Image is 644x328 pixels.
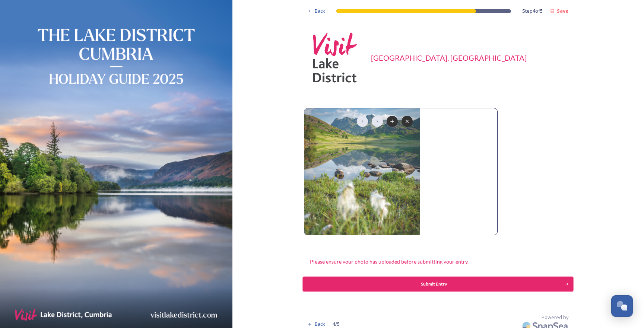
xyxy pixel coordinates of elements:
[557,7,568,14] strong: Save
[303,277,574,292] button: Continue
[315,321,325,328] span: Back
[522,7,543,15] span: Step 4 of 5
[371,52,527,63] div: [GEOGRAPHIC_DATA], [GEOGRAPHIC_DATA]
[304,108,420,235] img: A7504320.jpg
[542,314,568,321] span: Powered by
[315,7,325,15] span: Back
[307,281,561,287] div: Submit Entry
[304,254,475,269] div: Please ensure your photo has uploaded before submitting your entry.
[333,321,340,328] span: 4 / 5
[308,30,364,86] img: Square-VLD-Logo-Pink-Grey.png
[611,295,633,317] button: Open Chat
